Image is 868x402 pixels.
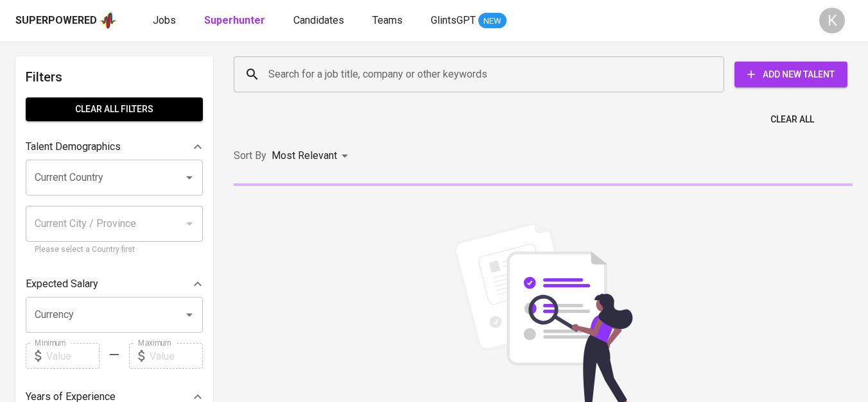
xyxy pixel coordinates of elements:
p: Please select a Country first [35,244,194,256]
p: Most Relevant [272,148,337,163]
p: Talent Demographics [26,139,121,155]
button: Clear All [765,108,819,131]
span: Candidates [293,14,344,26]
p: Sort By [234,148,266,163]
button: Open [180,169,198,187]
h6: Filters [26,67,203,87]
span: Clear All [770,112,814,128]
input: Value [150,343,203,369]
button: Open [180,306,198,324]
a: Superhunter [204,13,268,29]
div: K [819,8,845,33]
a: Superpoweredapp logo [15,11,117,30]
a: Jobs [153,13,178,29]
span: Teams [372,14,403,26]
div: Superpowered [15,13,97,28]
span: Clear All filters [36,101,193,117]
div: Most Relevant [272,144,352,168]
div: Expected Salary [26,271,203,297]
img: app logo [100,11,117,30]
a: GlintsGPT NEW [431,13,507,29]
div: Talent Demographics [26,134,203,160]
b: Superhunter [204,14,265,26]
button: Clear All filters [26,97,203,121]
a: Teams [372,13,405,29]
span: Add New Talent [745,67,837,83]
span: GlintsGPT [431,14,476,26]
button: Add New Talent [734,62,847,87]
span: NEW [478,15,507,28]
input: Value [46,343,100,369]
p: Expected Salary [26,276,98,292]
a: Candidates [293,13,347,29]
span: Jobs [153,14,176,26]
